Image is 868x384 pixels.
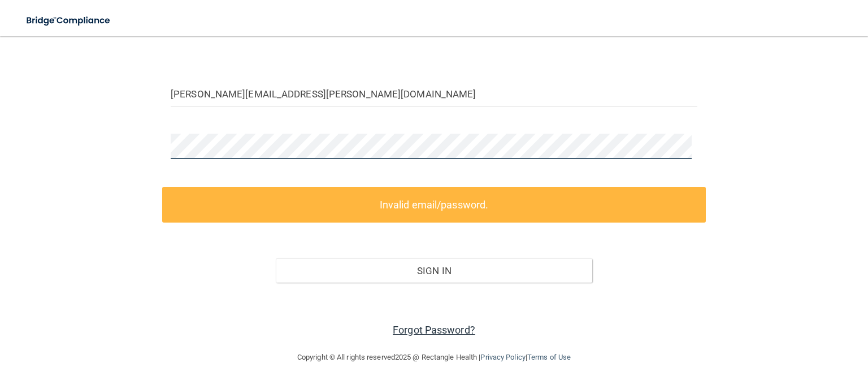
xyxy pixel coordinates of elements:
[480,353,525,361] a: Privacy Policy
[527,353,571,361] a: Terms of Use
[162,187,706,223] label: Invalid email/password.
[228,339,640,376] div: Copyright © All rights reserved 2025 @ Rectangle Health | |
[276,258,592,283] button: Sign In
[393,324,475,336] a: Forgot Password?
[171,81,697,106] input: Email
[17,9,121,32] img: bridge_compliance_login_screen.278c3ca4.svg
